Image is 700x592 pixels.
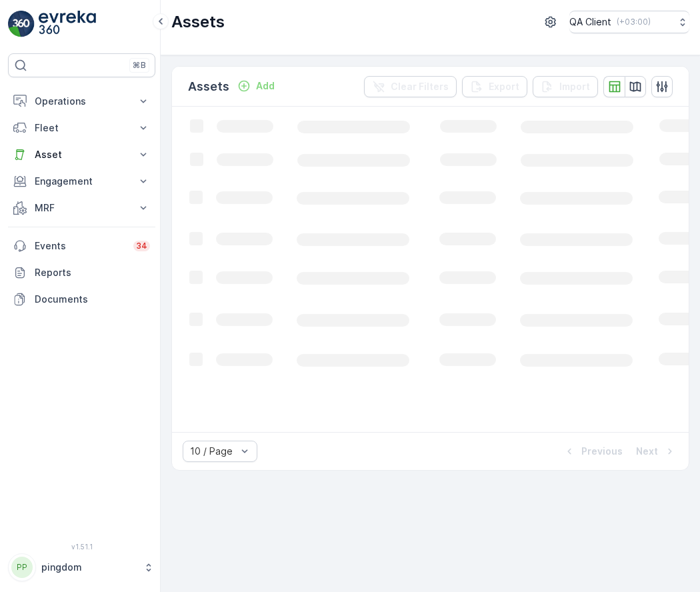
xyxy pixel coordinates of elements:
[8,543,155,551] span: v 1.51.1
[561,443,624,459] button: Previous
[8,286,155,313] a: Documents
[364,76,457,97] button: Clear Filters
[489,80,519,93] p: Export
[8,11,35,37] img: logo
[35,148,129,161] p: Asset
[35,266,150,279] p: Reports
[8,195,155,221] button: MRF
[41,561,137,574] p: pingdom
[617,17,651,27] p: ( +03:00 )
[39,11,96,37] img: logo_light-DOdMpM7g.png
[8,233,155,259] a: Events34
[232,78,280,94] button: Add
[635,443,678,459] button: Next
[188,77,229,96] p: Assets
[462,76,527,97] button: Export
[35,201,129,215] p: MRF
[171,11,225,33] p: Assets
[35,239,125,253] p: Events
[35,121,129,135] p: Fleet
[8,259,155,286] a: Reports
[11,557,33,578] div: PP
[559,80,590,93] p: Import
[8,553,155,581] button: PPpingdom
[636,445,658,458] p: Next
[136,241,147,251] p: 34
[35,293,150,306] p: Documents
[8,88,155,115] button: Operations
[133,60,146,71] p: ⌘B
[8,141,155,168] button: Asset
[8,115,155,141] button: Fleet
[8,168,155,195] button: Engagement
[569,11,689,33] button: QA Client(+03:00)
[35,175,129,188] p: Engagement
[581,445,623,458] p: Previous
[35,95,129,108] p: Operations
[569,15,611,29] p: QA Client
[256,79,275,93] p: Add
[533,76,598,97] button: Import
[391,80,449,93] p: Clear Filters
